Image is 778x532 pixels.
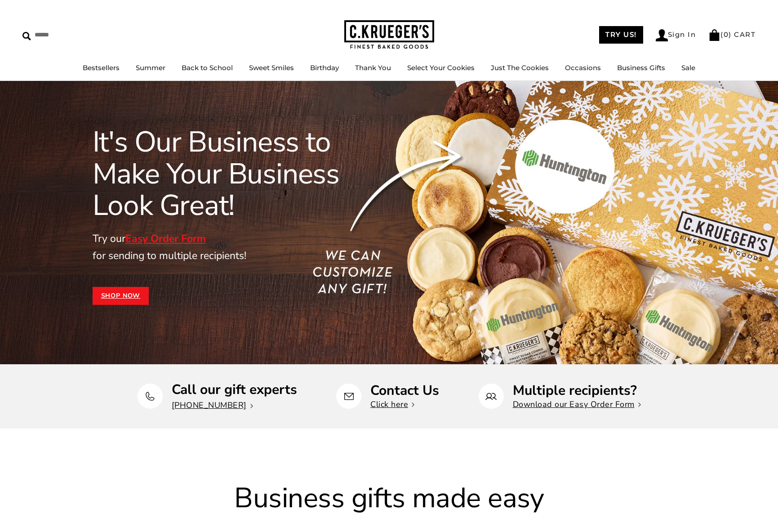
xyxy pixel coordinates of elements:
input: Search [22,28,129,42]
img: Multiple recipients? [485,391,497,402]
a: Easy Order Form [125,232,206,246]
a: Birthday [310,63,339,72]
h1: It's Our Business to Make Your Business Look Great! [93,126,378,221]
img: Search [22,32,31,40]
img: Bag [708,29,720,41]
a: Select Your Cookies [407,63,475,72]
p: Call our gift experts [172,383,297,397]
img: Contact Us [343,391,355,402]
a: Business Gifts [617,63,665,72]
a: Click here [370,399,414,410]
a: [PHONE_NUMBER] [172,400,253,411]
img: C.KRUEGER'S [344,20,434,49]
a: Sale [681,63,695,72]
p: Try our for sending to multiple recipients! [93,230,378,264]
a: Shop Now [93,287,149,305]
a: Thank You [355,63,391,72]
h2: Business gifts made easy [138,483,641,514]
a: Occasions [565,63,601,72]
a: Sign In [656,29,696,41]
a: TRY US! [599,26,643,44]
a: Just The Cookies [491,63,549,72]
a: (0) CART [708,30,756,39]
img: Call our gift experts [144,391,156,402]
p: Multiple recipients? [513,384,641,398]
span: 0 [724,30,729,39]
a: Back to School [182,63,233,72]
a: Download our Easy Order Form [513,399,641,410]
a: Sweet Smiles [249,63,294,72]
a: Bestsellers [83,63,120,72]
img: Account [656,29,668,41]
a: Summer [136,63,165,72]
p: Contact Us [370,384,439,398]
